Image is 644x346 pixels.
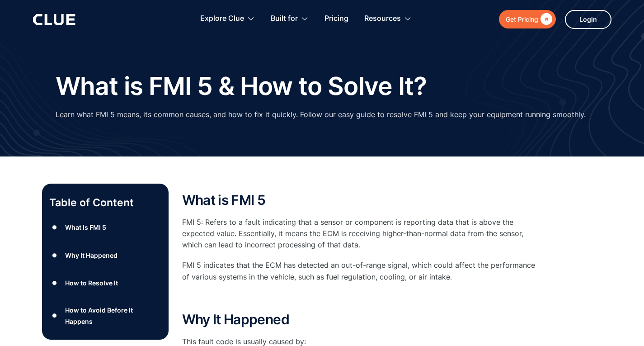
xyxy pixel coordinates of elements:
h1: What is FMI 5 & How to Solve It? [56,72,427,100]
div: What is FMI 5 [65,222,106,233]
p: Table of Content [49,195,161,210]
div: Built for [271,5,298,33]
p: ‍ [182,292,544,303]
p: FMI 5: Refers to a fault indicating that a sensor or component is reporting data that is above th... [182,217,544,251]
div: How to Avoid Before It Happens [65,304,161,327]
div: ● [49,221,60,234]
div: Resources [364,5,401,33]
div: ● [49,248,60,262]
p: FMI 5 indicates that the ECM has detected an out-of-range signal, which could affect the performa... [182,260,544,282]
a: Get Pricing [499,10,556,28]
div: Why It Happened [65,250,118,261]
p: Learn what FMI 5 means, its common causes, and how to fix it quickly. Follow our easy guide to re... [56,109,586,120]
div: ● [49,276,60,290]
div: Built for [271,5,309,33]
div: Explore Clue [200,5,255,33]
div:  [538,14,552,25]
h2: Why It Happened [182,312,544,327]
a: ●How to Resolve It [49,276,161,290]
a: ●Why It Happened [49,248,161,262]
h2: What is FMI 5 [182,193,544,208]
div: ● [49,309,60,322]
a: Pricing [324,5,348,33]
a: Login [565,10,611,29]
a: ●How to Avoid Before It Happens [49,304,161,327]
a: ●What is FMI 5 [49,221,161,234]
div: Resources [364,5,412,33]
div: Explore Clue [200,5,244,33]
div: Get Pricing [506,14,538,25]
div: How to Resolve It [65,277,118,289]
